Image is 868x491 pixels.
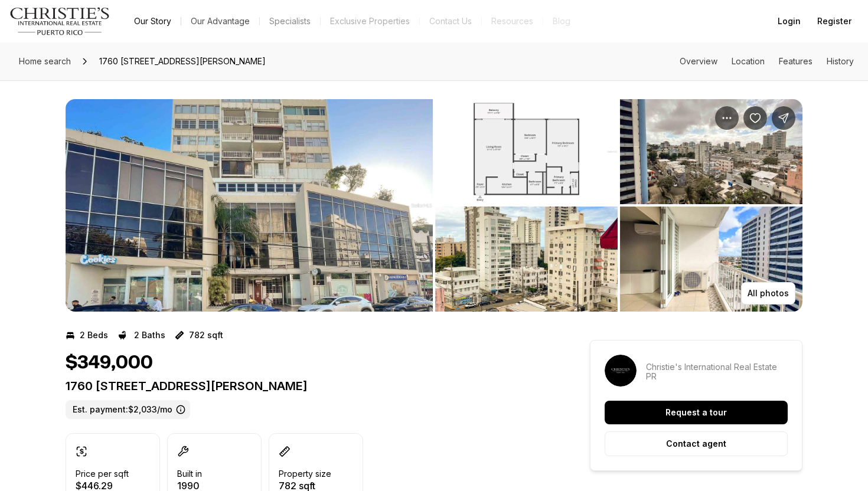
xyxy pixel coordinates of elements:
[321,13,419,30] a: Exclusive Properties
[435,207,618,312] button: View image gallery
[817,17,851,26] span: Register
[435,99,618,204] button: View image gallery
[605,431,788,456] button: Contact agent
[76,481,129,490] p: $446.29
[666,439,726,449] p: Contact agent
[80,330,108,340] p: 2 Beds
[778,17,801,26] span: Login
[482,13,543,30] a: Resources
[66,400,190,419] label: Est. payment: $2,033/mo
[605,401,788,424] button: Request a tour
[125,13,181,30] a: Our Story
[14,52,76,71] a: Home search
[827,56,854,66] a: Skip to: History
[279,481,331,490] p: 782 sqft
[66,99,433,312] li: 1 of 6
[177,469,202,479] p: Built in
[66,352,153,374] h1: $349,000
[177,481,202,490] p: 1990
[260,13,320,30] a: Specialists
[743,106,767,130] button: Save Property: 1760 CALLE LOIZA #803
[279,469,331,479] p: Property size
[810,9,859,33] button: Register
[620,99,802,204] button: View image gallery
[680,56,717,66] a: Skip to: Overview
[748,289,789,298] p: All photos
[771,9,808,33] button: Login
[715,106,739,130] button: Property options
[66,379,547,393] p: 1760 [STREET_ADDRESS][PERSON_NAME]
[66,99,802,312] div: Listing Photos
[665,408,727,417] p: Request a tour
[741,282,795,305] button: All photos
[435,99,802,312] li: 2 of 6
[779,56,812,66] a: Skip to: Features
[76,469,129,479] p: Price per sqft
[189,330,223,340] p: 782 sqft
[732,56,765,66] a: Skip to: Location
[680,57,854,66] nav: Page section menu
[420,13,481,30] button: Contact Us
[19,56,71,66] span: Home search
[94,52,270,71] span: 1760 [STREET_ADDRESS][PERSON_NAME]
[646,362,788,381] p: Christie's International Real Estate PR
[66,99,433,312] button: View image gallery
[772,106,795,130] button: Share Property: 1760 CALLE LOIZA #803
[9,7,110,35] img: logo
[181,13,259,30] a: Our Advantage
[134,330,165,340] p: 2 Baths
[620,207,802,312] button: View image gallery
[543,13,580,30] a: Blog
